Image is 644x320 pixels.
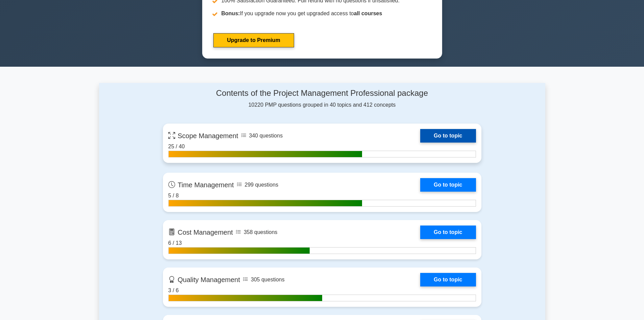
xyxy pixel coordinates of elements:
a: Go to topic [420,226,476,239]
a: Go to topic [420,178,476,192]
a: Go to topic [420,129,476,143]
a: Upgrade to Premium [213,33,294,47]
h4: Contents of the Project Management Professional package [163,88,481,98]
div: 10220 PMP questions grouped in 40 topics and 412 concepts [163,88,481,109]
a: Go to topic [420,273,476,286]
